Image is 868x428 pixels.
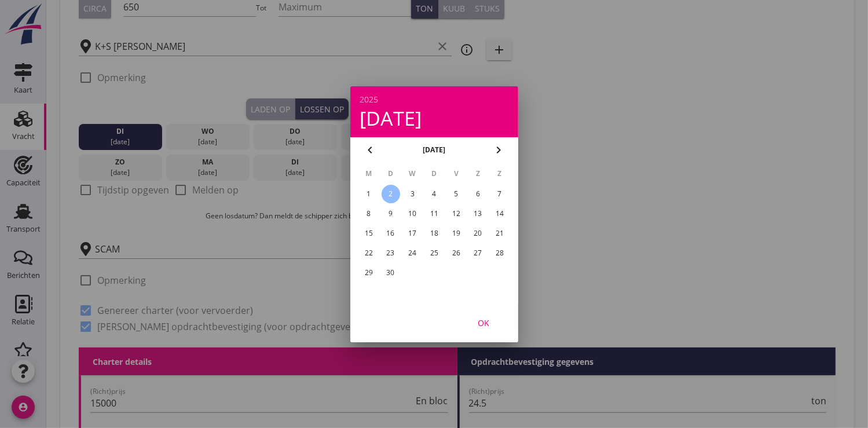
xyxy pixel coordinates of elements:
[359,204,378,223] button: 8
[490,224,509,243] button: 21
[363,143,377,157] i: chevron_left
[381,204,400,223] button: 9
[446,204,465,223] button: 12
[359,244,378,262] button: 22
[403,244,422,262] button: 24
[359,185,378,203] button: 1
[381,244,400,262] button: 23
[490,185,509,203] button: 7
[446,244,465,262] button: 26
[419,141,449,159] button: [DATE]
[358,164,379,184] th: M
[424,224,443,243] button: 18
[467,164,488,184] th: Z
[446,185,465,203] button: 5
[445,164,466,184] th: V
[403,185,422,203] button: 3
[490,204,509,223] button: 14
[424,185,443,203] button: 4
[490,244,509,262] button: 28
[359,264,378,282] button: 29
[446,224,465,243] button: 19
[380,164,401,184] th: D
[381,224,400,243] button: 16
[403,224,422,243] button: 17
[424,204,443,223] button: 11
[424,244,443,262] button: 25
[468,224,487,243] button: 20
[402,164,423,184] th: W
[468,204,487,223] button: 13
[424,164,445,184] th: D
[381,264,400,282] button: 30
[360,96,509,104] div: 2025
[468,244,487,262] button: 27
[403,204,422,223] button: 10
[489,164,510,184] th: Z
[467,316,500,328] div: OK
[359,224,378,243] button: 15
[458,312,509,333] button: OK
[381,185,400,203] button: 2
[360,108,509,128] div: [DATE]
[468,185,487,203] button: 6
[492,143,506,157] i: chevron_right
